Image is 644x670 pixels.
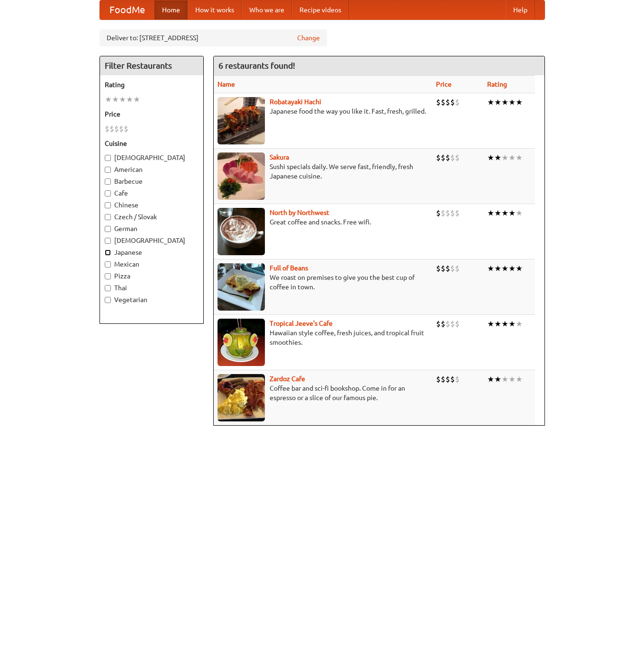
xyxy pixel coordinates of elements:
li: $ [445,97,450,107]
li: $ [124,124,128,134]
input: Czech / Slovak [105,214,111,220]
li: $ [450,374,455,384]
label: [DEMOGRAPHIC_DATA] [105,153,199,162]
li: ★ [508,152,516,163]
li: $ [436,97,441,107]
li: $ [445,208,450,218]
a: Full of Beans [270,264,308,272]
li: ★ [501,152,508,163]
input: Mexican [105,261,111,268]
input: Pizza [105,273,111,279]
input: Japanese [105,250,111,256]
label: Chinese [105,200,199,210]
label: Mexican [105,259,199,269]
a: Rating [487,80,507,88]
li: ★ [494,263,501,274]
input: Vegetarian [105,297,111,303]
a: How it works [188,0,242,19]
p: Coffee bar and sci-fi bookshop. Come in for an espresso or a slice of our famous pie. [218,384,429,402]
li: $ [436,208,441,218]
li: ★ [501,319,508,329]
li: ★ [494,319,501,329]
li: ★ [494,97,501,107]
a: North by Northwest [270,209,329,216]
li: ★ [516,208,523,218]
li: ★ [487,208,494,218]
li: $ [441,374,445,384]
li: ★ [508,374,516,384]
li: $ [450,152,455,163]
li: ★ [494,374,501,384]
li: $ [436,319,441,329]
li: $ [114,124,119,134]
p: Japanese food the way you like it. Fast, fresh, grilled. [218,107,429,116]
a: Help [506,0,535,19]
li: $ [441,319,445,329]
a: Price [436,80,452,88]
li: ★ [508,263,516,274]
input: American [105,167,111,173]
p: Hawaiian style coffee, fresh juices, and tropical fruit smoothies. [218,328,429,347]
a: Home [154,0,188,19]
h5: Rating [105,80,199,89]
li: ★ [105,94,112,105]
h5: Price [105,109,199,119]
li: $ [455,263,460,274]
li: ★ [501,374,508,384]
a: FoodMe [100,0,154,19]
label: Barbecue [105,177,199,186]
input: Chinese [105,202,111,208]
input: Barbecue [105,179,111,185]
li: ★ [487,319,494,329]
img: robatayaki.jpg [218,97,265,144]
li: $ [455,97,460,107]
img: north.jpg [218,208,265,255]
li: $ [105,124,109,134]
li: ★ [487,263,494,274]
a: Who we are [242,0,292,19]
li: ★ [516,152,523,163]
li: $ [119,124,124,134]
li: $ [441,263,445,274]
img: zardoz.jpg [218,374,265,421]
li: ★ [112,94,119,105]
a: Zardoz Cafe [270,375,305,383]
label: American [105,165,199,174]
div: Deliver to: [STREET_ADDRESS] [100,29,327,46]
li: ★ [508,319,516,329]
li: $ [109,124,114,134]
li: $ [441,97,445,107]
img: beans.jpg [218,263,265,311]
li: $ [450,208,455,218]
input: [DEMOGRAPHIC_DATA] [105,238,111,244]
li: $ [455,152,460,163]
label: Pizza [105,271,199,281]
input: German [105,226,111,232]
img: sakura.jpg [218,152,265,200]
a: Tropical Jeeve's Cafe [270,320,333,327]
li: ★ [501,208,508,218]
b: Robatayaki Hachi [270,98,321,106]
label: German [105,224,199,233]
li: ★ [487,152,494,163]
a: Recipe videos [292,0,349,19]
li: $ [445,263,450,274]
li: $ [455,208,460,218]
label: Vegetarian [105,295,199,304]
p: Great coffee and snacks. Free wifi. [218,217,429,227]
li: ★ [494,152,501,163]
li: ★ [501,97,508,107]
b: Sakura [270,153,289,161]
ng-pluralize: 6 restaurants found! [218,61,295,70]
li: $ [436,374,441,384]
li: ★ [494,208,501,218]
li: ★ [508,208,516,218]
li: ★ [119,94,126,105]
li: $ [455,374,460,384]
li: ★ [516,263,523,274]
li: $ [436,152,441,163]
